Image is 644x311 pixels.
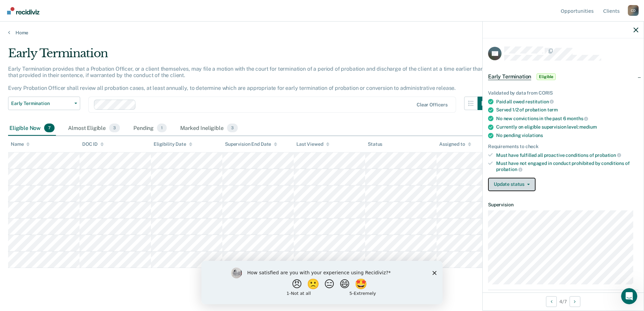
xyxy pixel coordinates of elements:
span: Early Termination [488,73,531,80]
a: Home [8,30,636,36]
p: Early Termination provides that a Probation Officer, or a client themselves, may file a motion wi... [8,66,484,92]
div: Early Termination [8,46,491,66]
span: 3 [227,124,238,132]
div: Name [11,141,30,147]
div: No pending [496,133,638,138]
div: Must have not engaged in conduct prohibited by conditions of [496,161,638,172]
div: DOC ID [82,141,104,147]
div: Early TerminationEligible [483,66,644,88]
dt: Supervision [488,202,638,208]
div: 4 / 7 [483,292,644,310]
span: Eligible [537,73,556,80]
span: probation [496,167,522,172]
span: 3 [109,124,120,132]
div: Pending [132,121,168,136]
button: Profile dropdown button [628,5,639,16]
div: Assigned to [439,141,471,147]
button: Next Opportunity [570,296,580,307]
div: Must have fulfilled all proactive conditions of [496,152,638,158]
span: months [567,116,588,121]
div: Eligible Now [8,121,56,136]
div: Eligibility Date [154,141,192,147]
span: 7 [44,124,55,132]
button: Update status [488,178,536,191]
div: Served 1/2 of probation [496,107,638,113]
div: Last Viewed [296,141,329,147]
iframe: Survey by Kim from Recidiviz [201,261,443,304]
button: Previous Opportunity [546,296,557,307]
div: Currently on eligible supervision level: [496,124,638,130]
span: violations [522,133,543,138]
span: term [547,107,558,112]
span: probation [595,152,621,158]
div: Marked Ineligible [179,121,239,136]
div: C D [628,5,639,16]
div: Almost Eligible [67,121,121,136]
div: No new convictions in the past 6 [496,115,638,122]
span: Early Termination [11,101,72,106]
span: medium [579,124,597,130]
iframe: Intercom live chat [621,288,637,304]
div: Requirements to check [488,144,638,149]
div: Validated by data from CORIS [488,90,638,96]
div: Paid all owed [496,99,638,105]
div: Clear officers [417,102,448,108]
img: Recidiviz [7,7,39,14]
div: Supervision End Date [225,141,277,147]
span: 1 [157,124,167,132]
span: restitution [525,99,554,104]
div: Status [368,141,382,147]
